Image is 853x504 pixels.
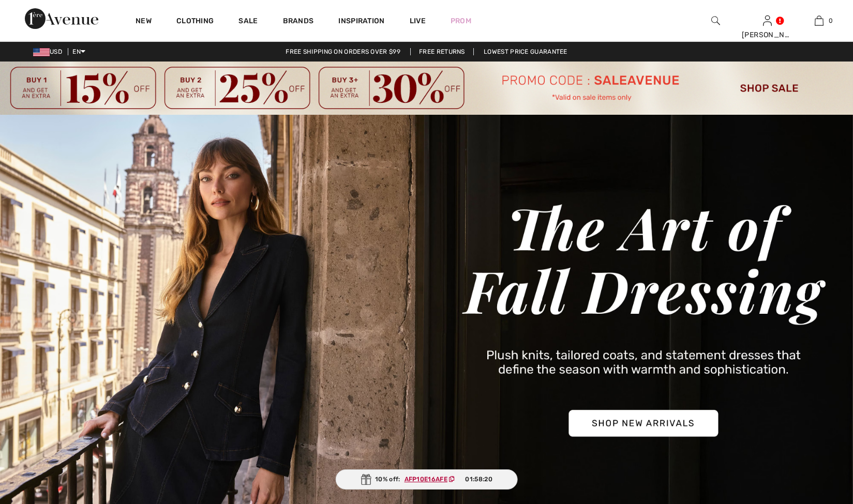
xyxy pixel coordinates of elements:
img: My Info [763,14,772,27]
div: 10% off: [335,469,518,490]
img: Gift.svg [361,474,371,485]
img: US Dollar [33,48,50,56]
img: My Bag [815,14,824,27]
img: 1ère Avenue [25,8,98,29]
div: [PERSON_NAME] [742,29,792,40]
span: USD [33,48,66,55]
img: search the website [711,14,720,27]
a: Lowest Price Guarantee [475,48,576,55]
a: Free Returns [410,48,474,55]
a: Prom [451,16,471,26]
ins: AFP10E16AFE [405,476,447,483]
span: 0 [829,16,833,25]
a: Sale [238,17,258,27]
a: Clothing [176,17,214,27]
span: EN [72,48,85,55]
a: Sign In [763,16,772,25]
a: 0 [794,14,844,27]
a: New [136,17,152,27]
span: 01:58:20 [465,475,492,484]
span: Inspiration [338,17,384,27]
a: Brands [283,17,314,27]
a: Live [410,16,426,26]
a: Free shipping on orders over $99 [277,48,409,55]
